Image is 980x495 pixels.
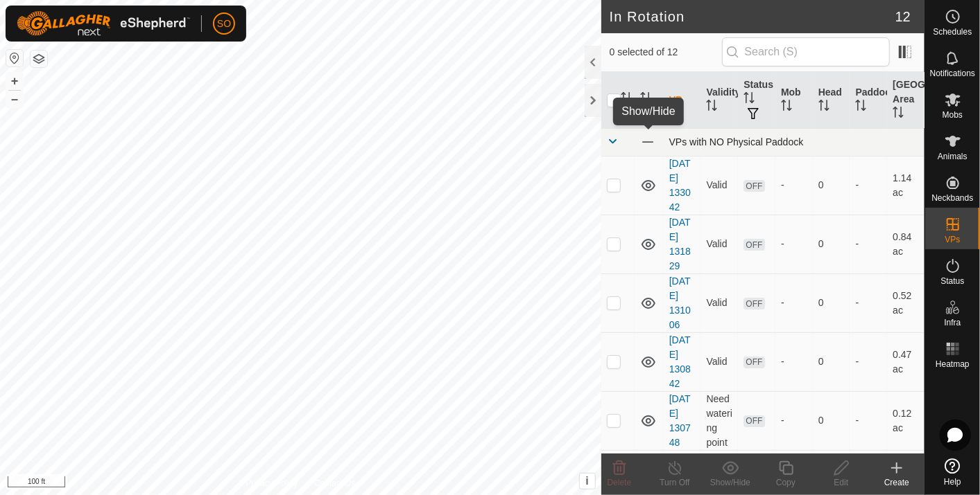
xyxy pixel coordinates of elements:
[813,273,850,332] td: 0
[6,91,23,107] button: –
[743,298,764,309] span: OFF
[944,318,961,327] span: Infra
[813,215,850,273] td: 0
[945,235,960,244] span: VPs
[781,102,792,113] p-sorticon: Activate to sort
[743,415,764,427] span: OFF
[887,391,925,450] td: 0.12 ac
[738,72,775,129] th: Status
[869,476,925,489] div: Create
[925,453,980,492] a: Help
[813,72,850,129] th: Head
[722,37,890,66] input: Search (S)
[814,476,869,489] div: Edit
[669,217,691,271] a: [DATE] 131829
[943,111,963,119] span: Mobs
[703,476,758,489] div: Show/Hide
[938,152,968,161] span: Animals
[813,332,850,391] td: 0
[850,273,887,332] td: -
[850,156,887,215] td: -
[6,73,23,89] button: +
[781,296,807,310] div: -
[758,476,814,489] div: Copy
[781,178,807,192] div: -
[895,6,911,27] span: 12
[893,109,904,120] p-sorticon: Activate to sort
[669,393,691,448] a: [DATE] 130748
[610,8,895,25] h2: In Rotation
[887,215,925,273] td: 0.84 ac
[621,94,632,105] p-sorticon: Activate to sort
[700,273,738,332] td: Valid
[850,72,887,129] th: Paddock
[700,156,738,215] td: Valid
[706,102,717,113] p-sorticon: Activate to sort
[700,215,738,273] td: Valid
[781,354,807,369] div: -
[585,475,588,487] span: i
[743,357,764,368] span: OFF
[700,72,738,129] th: Validity
[887,332,925,391] td: 0.47 ac
[610,45,722,60] span: 0 selected of 12
[608,478,632,487] span: Delete
[855,102,866,113] p-sorticon: Activate to sort
[669,334,691,389] a: [DATE] 130842
[781,413,807,428] div: -
[930,69,975,78] span: Notifications
[936,360,970,368] span: Heatmap
[743,180,764,192] span: OFF
[933,28,972,36] span: Schedules
[887,156,925,215] td: 1.14 ac
[781,237,807,251] div: -
[700,391,738,450] td: Need watering point
[580,474,595,489] button: i
[31,51,47,67] button: Map Layers
[813,391,850,450] td: 0
[669,276,691,330] a: [DATE] 131006
[17,11,190,36] img: Gallagher Logo
[818,102,829,113] p-sorticon: Activate to sort
[940,277,964,285] span: Status
[700,332,738,391] td: Valid
[217,17,231,31] span: SO
[850,332,887,391] td: -
[669,136,919,147] div: VPs with NO Physical Paddock
[664,72,701,129] th: VP
[887,273,925,332] td: 0.52 ac
[887,72,925,129] th: [GEOGRAPHIC_DATA] Area
[775,72,813,129] th: Mob
[813,156,850,215] td: 0
[246,477,298,489] a: Privacy Policy
[640,94,651,105] p-sorticon: Activate to sort
[669,158,691,213] a: [DATE] 133042
[850,391,887,450] td: -
[944,478,961,486] span: Help
[743,94,755,105] p-sorticon: Activate to sort
[314,477,355,489] a: Contact Us
[743,239,764,251] span: OFF
[647,476,703,489] div: Turn Off
[6,50,23,66] button: Reset Map
[931,194,973,202] span: Neckbands
[850,215,887,273] td: -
